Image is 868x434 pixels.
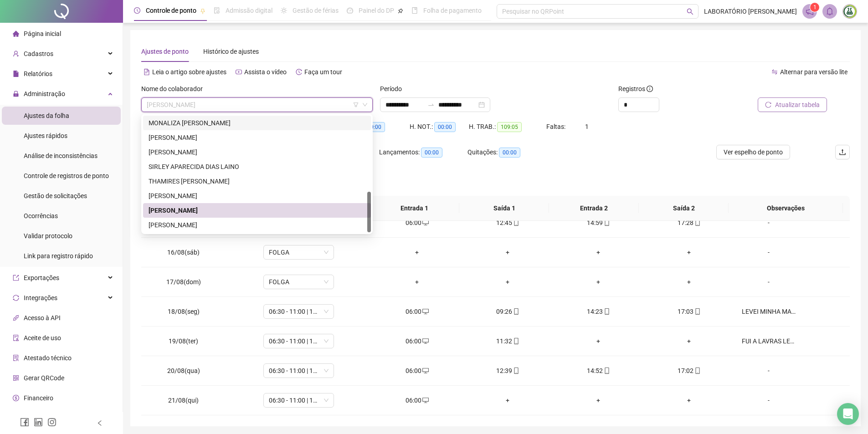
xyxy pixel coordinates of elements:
[13,355,19,361] span: solution
[647,86,653,92] span: info-circle
[24,192,87,199] span: Gestão de solicitações
[560,247,637,257] div: +
[24,30,61,37] span: Página inicial
[560,277,637,287] div: +
[837,403,859,425] div: Open Intercom Messenger
[724,147,783,157] span: Ver espelho de ponto
[742,247,796,257] div: -
[347,7,353,14] span: dashboard
[134,7,140,14] span: clock-circle
[200,8,205,14] span: pushpin
[410,122,469,132] div: H. NOT.:
[771,69,778,75] span: swap
[470,247,546,257] div: +
[470,395,546,405] div: +
[398,8,403,14] span: pushpin
[421,368,429,374] span: desktop
[293,7,339,14] span: Gestão de férias
[512,308,519,315] span: mobile
[470,218,546,228] div: 12:45
[742,336,796,346] div: FUI A LAVRAS LEVAR MINHA MAE PARA FAZER EXAMES
[13,275,19,281] span: export
[34,418,43,427] span: linkedin
[364,122,385,132] span: 00:00
[149,220,365,230] div: [PERSON_NAME]
[143,145,371,159] div: SABRINA COSTA ALVARENGA
[269,245,329,259] span: FOLGA
[281,7,287,14] span: sun
[639,196,729,221] th: Saída 2
[13,315,19,321] span: api
[24,152,98,159] span: Análise de inconsistências
[742,366,796,376] div: -
[651,277,727,287] div: +
[512,338,519,344] span: mobile
[143,159,371,174] div: SIRLEY APARECIDA DIAS LAINO
[143,189,371,203] div: THAYNARA LUIZA ALVES COSTA
[742,277,796,287] div: -
[423,7,482,14] span: Folha de pagamento
[149,205,365,215] div: [PERSON_NAME]
[546,123,567,130] span: Faltas:
[24,132,67,139] span: Ajustes rápidos
[226,7,272,14] span: Admissão digital
[141,48,189,55] span: Ajustes de ponto
[729,196,843,221] th: Observações
[167,367,200,374] span: 20/08(qua)
[780,68,847,76] span: Alternar para versão lite
[512,368,519,374] span: mobile
[379,366,455,376] div: 06:00
[244,68,287,76] span: Assista o vídeo
[24,232,72,240] span: Validar protocolo
[167,249,200,256] span: 16/08(sáb)
[704,6,797,16] span: LABORATÓRIO [PERSON_NAME]
[651,306,727,317] div: 17:03
[560,218,637,228] div: 14:59
[651,336,727,346] div: +
[469,122,546,132] div: H. TRAB.:
[651,366,727,376] div: 17:02
[560,336,637,346] div: +
[143,116,371,130] div: MONALIZA DIANY ROCHA MARTINS
[24,90,65,97] span: Administração
[147,98,367,112] span: VALERIA GARCIA PEREIRA
[603,368,610,374] span: mobile
[379,277,455,287] div: +
[512,220,519,226] span: mobile
[470,277,546,287] div: +
[169,337,198,345] span: 19/08(ter)
[560,395,637,405] div: +
[168,308,200,315] span: 18/08(seg)
[470,336,546,346] div: 11:32
[143,174,371,189] div: THAMIRES APARECIDA SANTOS
[693,308,701,315] span: mobile
[146,7,196,14] span: Controle de ponto
[758,97,827,112] button: Atualizar tabela
[687,8,693,15] span: search
[24,374,64,382] span: Gerar QRCode
[143,218,371,232] div: VIVIANE FLAVIA ELIAS LEOCADIO
[149,133,365,143] div: [PERSON_NAME]
[24,394,53,402] span: Financeiro
[651,247,727,257] div: +
[24,212,58,220] span: Ocorrências
[380,84,408,94] label: Período
[13,395,19,401] span: dollar
[560,366,637,376] div: 14:52
[421,338,429,344] span: desktop
[839,148,846,156] span: upload
[269,305,329,318] span: 06:30 - 11:00 | 13:00 - 17:00
[24,112,69,119] span: Ajustes da folha
[843,5,857,18] img: 75699
[149,147,365,157] div: [PERSON_NAME]
[166,278,201,286] span: 17/08(dom)
[618,84,653,94] span: Registros
[603,220,610,226] span: mobile
[499,148,520,158] span: 00:00
[742,395,796,405] div: -
[149,118,365,128] div: MONALIZA [PERSON_NAME]
[152,68,226,76] span: Leia o artigo sobre ajustes
[143,203,371,218] div: VALERIA GARCIA PEREIRA
[149,176,365,186] div: THAMIRES [PERSON_NAME]
[269,393,329,407] span: 06:30 - 11:00 | 13:00 - 17:00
